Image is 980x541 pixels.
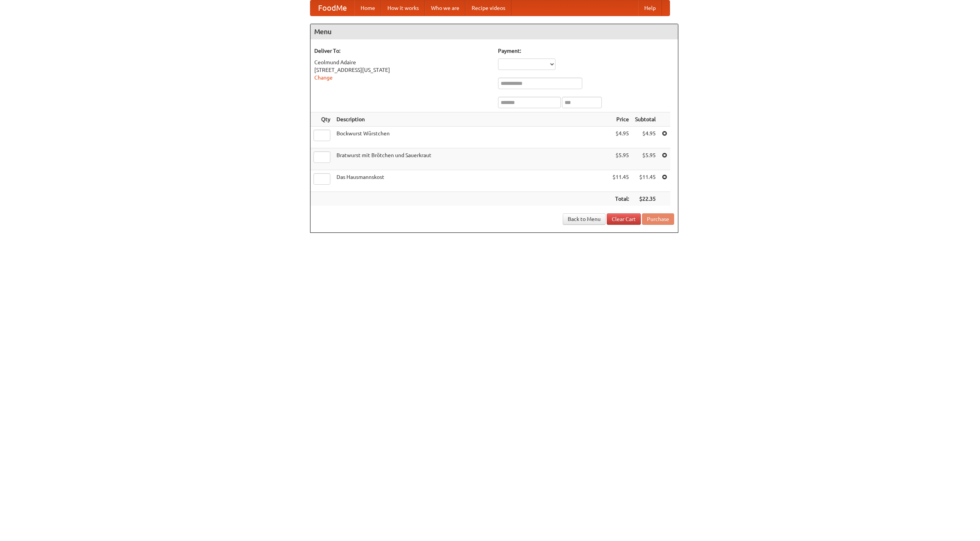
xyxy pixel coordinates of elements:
[609,192,632,206] th: Total:
[333,127,609,148] td: Bockwurst Würstchen
[609,148,632,170] td: $5.95
[632,112,659,127] th: Subtotal
[632,127,659,148] td: $4.95
[642,213,674,225] button: Purchase
[381,0,425,16] a: How it works
[607,213,641,225] a: Clear Cart
[314,47,490,55] h5: Deliver To:
[314,58,490,66] div: Ceolmund Adaire
[465,0,511,16] a: Recipe videos
[425,0,465,16] a: Who we are
[632,170,659,192] td: $11.45
[354,0,381,16] a: Home
[498,47,674,55] h5: Payment:
[314,66,490,74] div: [STREET_ADDRESS][US_STATE]
[609,127,632,148] td: $4.95
[632,192,659,206] th: $22.35
[333,170,609,192] td: Das Hausmannskost
[609,170,632,192] td: $11.45
[638,0,662,16] a: Help
[310,24,678,39] h4: Menu
[333,148,609,170] td: Bratwurst mit Brötchen und Sauerkraut
[310,0,354,16] a: FoodMe
[563,213,606,225] a: Back to Menu
[632,148,659,170] td: $5.95
[609,112,632,127] th: Price
[310,112,333,127] th: Qty
[333,112,609,127] th: Description
[314,75,333,81] a: Change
